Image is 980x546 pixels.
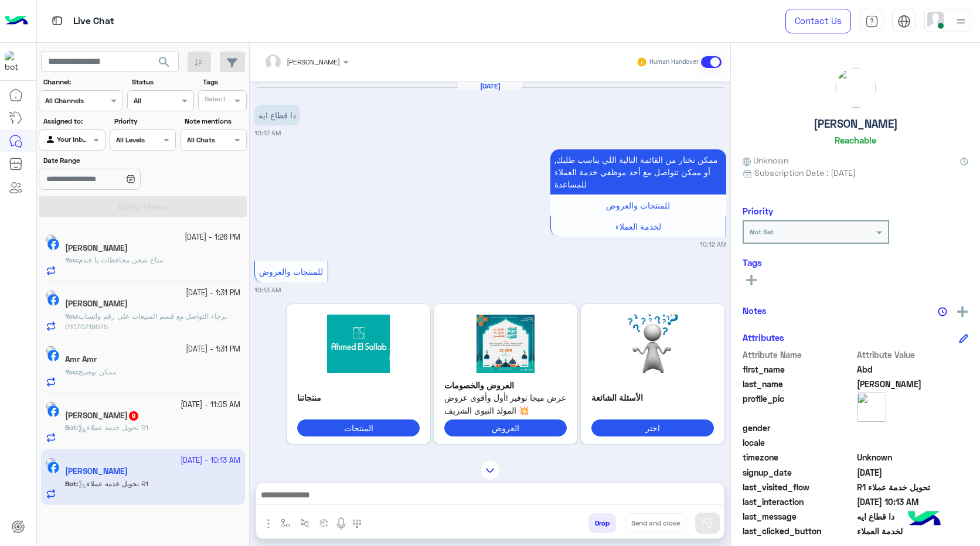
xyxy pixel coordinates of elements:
[47,294,59,306] img: Facebook
[300,518,309,528] img: Trigger scenario
[78,423,148,432] span: تحويل خدمة عملاء R1
[181,400,240,411] small: [DATE] - 11:05 AM
[743,206,773,216] h6: Priority
[444,419,567,436] button: العروض
[46,346,56,356] img: picture
[754,166,856,179] span: Subscription Date : [DATE]
[857,510,969,523] span: دا قطاع ايه
[927,12,944,28] img: userImage
[65,367,79,376] b: :
[857,451,969,463] span: Unknown
[444,379,567,391] p: العروض والخصومات
[43,77,122,87] label: Channel:
[743,363,855,376] span: first_name
[957,306,968,317] img: add
[904,499,945,540] img: hulul-logo.png
[79,255,163,264] span: متاح شحن محافظات يا فندم
[132,77,192,87] label: Status
[591,315,714,373] img: 2LTYp9im2LnYqSDYs9mE2KfYqC5wbmc%3D.png
[186,288,240,299] small: [DATE] - 1:31 PM
[65,255,79,264] b: :
[857,436,969,449] span: null
[591,419,714,436] button: اختر
[836,68,876,108] img: picture
[743,349,855,361] span: Attribute Name
[743,305,767,316] h6: Notes
[46,290,56,301] img: picture
[743,332,784,343] h6: Attributes
[5,9,28,33] img: Logo
[444,391,567,417] span: عرض ميجا توفير !أول وأقوى عروض المولد النبوى الشريف 💥
[203,94,226,107] div: Select
[785,9,851,33] a: Contact Us
[814,117,898,131] h5: [PERSON_NAME]
[857,393,886,422] img: picture
[39,196,247,217] button: Apply Filters
[857,496,969,508] span: 2025-09-21T07:13:41.957Z
[954,14,968,29] img: profile
[319,518,329,528] img: create order
[254,285,281,295] small: 10:13 AM
[517,448,529,459] button: 3 of 2
[743,422,855,434] span: gender
[743,436,855,449] span: locale
[938,307,947,316] img: notes
[857,466,969,479] span: 2025-09-21T07:13:01.249Z
[185,116,245,127] label: Note mentions
[458,82,522,90] h6: [DATE]
[482,448,494,459] button: 1 of 2
[702,517,713,529] img: send message
[352,519,362,528] img: make a call
[186,344,240,355] small: [DATE] - 1:31 PM
[550,149,726,194] p: 21/9/2025, 10:12 AM
[65,243,128,253] h5: عمرواحمد ضيف
[261,517,275,531] img: send attachment
[65,423,76,432] span: Bot
[499,448,511,459] button: 2 of 2
[281,518,290,528] img: select flow
[743,466,855,479] span: signup_date
[47,405,59,417] img: Facebook
[5,51,26,72] img: 322208621163248
[65,354,97,364] h5: Amr Amr
[43,155,175,166] label: Date Range
[254,128,281,138] small: 10:12 AM
[743,154,788,166] span: Unknown
[254,105,300,125] p: 21/9/2025, 10:12 AM
[860,9,883,33] a: tab
[47,350,59,361] img: Facebook
[65,411,139,421] h5: Mohsen Elenany
[65,255,77,264] span: You
[185,232,240,243] small: [DATE] - 1:26 PM
[857,481,969,493] span: تحويل خدمة عملاء R1
[65,299,128,309] h5: Mohamed Moustafa
[297,391,420,404] p: منتجاتنا
[287,57,340,66] span: [PERSON_NAME]
[65,312,227,331] span: برجاء التواصل مع قسم المبيعات علي رقم واتساب 01070719075
[835,135,876,145] h6: Reachable
[743,378,855,390] span: last_name
[649,57,699,67] small: Human Handover
[743,393,855,419] span: profile_pic
[857,422,969,434] span: null
[47,238,59,250] img: Facebook
[743,257,968,268] h6: Tags
[743,496,855,508] span: last_interaction
[73,13,114,29] p: Live Chat
[857,349,969,361] span: Attribute Value
[315,513,334,533] button: create order
[297,315,420,373] img: 2LPZhNin2KgucG5n.png
[897,15,911,28] img: tab
[857,525,969,537] span: لخدمة العملاء
[129,411,138,421] span: 9
[65,423,78,432] b: :
[743,451,855,463] span: timezone
[50,13,64,28] img: tab
[43,116,104,127] label: Assigned to:
[65,312,77,320] span: You
[259,267,323,277] span: للمنتجات والعروض
[295,513,315,533] button: Trigger scenario
[743,510,855,523] span: last_message
[480,460,501,480] img: scroll
[615,221,661,231] span: لخدمة العملاء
